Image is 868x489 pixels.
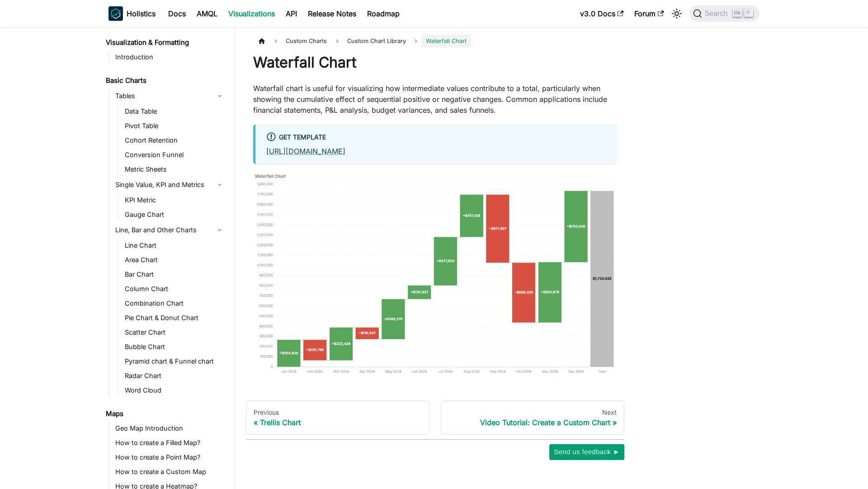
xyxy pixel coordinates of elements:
a: Bar Chart [122,268,227,281]
a: Pivot Table [122,120,227,132]
a: Geo Map Introduction [113,422,227,435]
a: v3.0 Docs [575,6,629,21]
a: Tables [113,89,227,103]
a: Forum [629,6,669,21]
a: Combination Chart [122,297,227,310]
a: How to create a Point Map? [113,451,227,464]
a: NextVideo Tutorial: Create a Custom Chart [441,401,625,435]
nav: Docs pages [246,401,624,435]
a: Word Cloud [122,384,227,397]
div: Previous [254,408,422,417]
a: Radar Chart [122,369,227,382]
img: Holistics [108,6,123,21]
div: Trellis Chart [254,418,422,427]
a: Maps [103,407,227,420]
a: [URL][DOMAIN_NAME] [266,147,345,156]
b: Holistics [127,8,156,19]
nav: Docs sidebar [99,27,235,489]
a: How to create a Filled Map? [113,436,227,449]
a: API [280,6,302,21]
nav: Breadcrumbs [253,34,617,48]
img: reporting-waterfall-chart-thumbnail [253,171,617,376]
a: Introduction [113,51,227,63]
a: Area Chart [122,254,227,266]
button: Send us feedback ► [549,444,624,460]
a: Column Chart [122,283,227,295]
div: Next [448,408,617,417]
a: PreviousTrellis Chart [246,401,430,435]
a: Custom Chart Library [343,34,410,48]
a: AMQL [191,6,223,21]
kbd: K [744,9,753,17]
a: Bubble Chart [122,340,227,353]
a: Roadmap [362,6,405,21]
a: Visualizations [223,6,280,21]
a: Pyramid chart & Funnel chart [122,355,227,368]
a: Home page [253,34,270,48]
a: How to create a Custom Map [113,465,227,478]
button: Switch between dark and light mode (currently light mode) [670,6,684,21]
a: HolisticsHolistics [108,6,156,21]
a: Docs [163,6,191,21]
button: Search (Ctrl+K) [689,5,759,22]
span: Custom Charts [281,34,331,48]
span: Custom Chart Library [347,38,406,44]
span: Send us feedback ► [554,446,620,458]
a: Gauge Chart [122,208,227,221]
a: Metric Sheets [122,163,227,176]
span: Search [702,10,733,18]
div: Get Template [266,132,606,144]
a: KPI Metric [122,194,227,206]
a: Release Notes [302,6,362,21]
a: Conversion Funnel [122,149,227,161]
a: Data Table [122,105,227,118]
span: Waterfall Chart [421,34,471,48]
a: Pie Chart & Donut Chart [122,312,227,324]
a: Cohort Retention [122,134,227,147]
a: Line Chart [122,239,227,252]
h1: Waterfall Chart [253,53,617,72]
p: Waterfall chart is useful for visualizing how intermediate values contribute to a total, particul... [253,83,617,115]
a: Single Value, KPI and Metrics [113,177,227,192]
a: Scatter Chart [122,326,227,339]
a: Basic Charts [103,74,227,87]
a: Line, Bar and Other Charts [113,223,227,237]
div: Video Tutorial: Create a Custom Chart [448,418,617,427]
a: Visualization & Formatting [103,36,227,49]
